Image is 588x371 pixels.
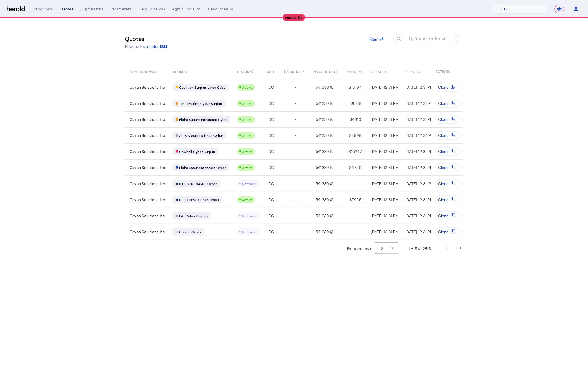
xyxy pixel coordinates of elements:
[179,149,216,154] span: Cowbell Cyber Surplus
[295,229,296,235] span: -
[352,165,362,170] span: 6340
[352,101,361,106] span: 9538
[179,101,223,106] span: Tokio Marine Cyber Surplus
[406,149,433,154] span: [DATE] 12:31 PM
[316,213,329,219] span: 541330
[352,133,362,138] span: 8998
[371,117,399,122] span: [DATE] 12:31 PM
[7,6,25,12] img: Herald Logo
[179,165,226,170] span: Elpha Secure Standard Cyber
[329,165,334,170] mat-icon: info_outline
[284,68,304,74] span: NAICS INDEX
[371,229,399,234] span: [DATE] 12:31 PM
[438,149,449,154] span: Clone
[179,197,219,202] span: CFC Surplus Lines Cyber
[355,181,356,186] span: -
[355,229,356,235] span: -
[438,197,449,203] span: Clone
[371,165,399,170] span: [DATE] 12:31 PM
[406,165,433,170] span: [DATE] 12:31 PM
[371,181,399,186] span: [DATE] 12:31 PM
[349,149,351,154] span: $
[371,197,399,202] span: [DATE] 12:31 PM
[329,197,334,203] mat-icon: info_outline
[355,213,356,219] span: -
[269,117,274,122] span: DC
[349,165,351,170] span: $
[369,36,378,42] span: Filter
[266,68,275,74] span: STATE
[295,213,296,219] span: -
[394,36,403,43] mat-icon: search
[438,85,449,90] span: Clone
[408,36,447,41] mat-label: ID, Name, or Email
[371,133,399,138] span: [DATE] 12:31 PM
[242,182,257,186] span: Referred
[329,101,334,106] mat-icon: info_outline
[139,6,166,12] div: Field Schemas
[371,149,399,154] span: [DATE] 12:31 PM
[406,213,433,218] span: [DATE] 12:31 PM
[173,68,189,74] span: PRODUCT
[316,229,329,235] span: 541330
[313,68,338,74] span: NAICS-6-DIGIT
[406,101,434,106] span: [DATE] 12:33 PM
[352,197,361,203] span: 7925
[269,149,274,154] span: DC
[250,68,253,75] mat-icon: info_outline
[438,117,449,122] span: Clone
[406,181,435,186] span: [DATE] 12:34 PM
[406,133,435,138] span: [DATE] 12:34 PM
[436,195,461,204] button: Clone
[436,163,461,172] button: Clone
[130,149,166,154] span: Cavan Solutions Inc.
[130,213,166,219] span: Cavan Solutions Inc.
[436,147,461,156] button: Clone
[237,68,249,74] span: STATUS
[436,115,461,124] button: Clone
[351,149,362,154] span: 15247
[347,68,362,74] span: PREMIUM
[269,229,274,235] span: DC
[179,133,223,138] span: At-Bay Surplus Lines Cyber
[179,214,208,218] span: Brit Cyber Surplus
[242,166,253,170] span: Active
[329,117,334,122] mat-icon: info_outline
[60,6,73,12] div: Quotes
[269,85,274,90] span: DC
[406,197,433,202] span: [DATE] 12:31 PM
[80,6,104,12] div: Submissions
[349,133,351,138] span: $
[409,245,431,251] div: 1 – 10 of 58110
[329,133,334,138] mat-icon: info_outline
[431,63,463,79] th: ACTIONS
[130,229,166,235] span: Cavan Solutions Inc.
[364,34,389,44] button: Filter
[295,149,296,154] span: -
[295,85,296,90] span: -
[436,179,461,188] button: Clone
[436,83,461,92] button: Clone
[269,133,274,138] span: DC
[242,230,257,234] span: Referred
[295,101,296,106] span: -
[125,63,516,240] table: Table view of all quotes submitted by your platform
[406,85,433,90] span: [DATE] 12:31 PM
[371,68,386,74] span: CREATED
[454,241,467,255] button: Next page
[269,101,274,106] span: DC
[110,6,132,12] div: Parameters
[130,197,166,203] span: Cavan Solutions Inc.
[329,149,334,154] mat-icon: info_outline
[146,44,167,49] a: /quotes
[329,181,334,186] mat-icon: info_outline
[329,213,334,219] mat-icon: info_outline
[316,85,329,90] span: 541330
[352,117,361,122] span: 4910
[242,85,253,89] span: Active
[242,214,257,218] span: Referred
[242,198,253,202] span: Active
[349,85,351,90] span: $
[436,131,461,140] button: Clone
[242,101,253,105] span: Active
